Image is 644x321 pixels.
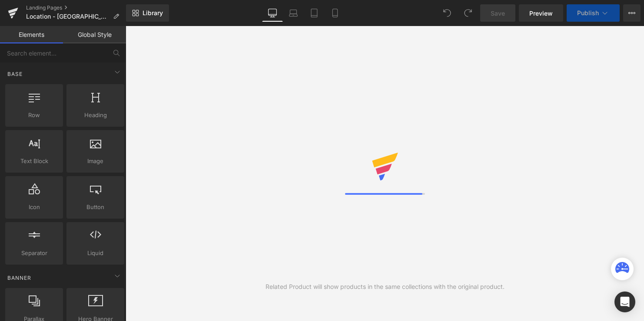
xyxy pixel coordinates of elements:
a: Preview [519,4,563,22]
a: Mobile [325,4,345,22]
span: Heading [69,111,122,120]
a: Desktop [262,4,283,22]
a: Laptop [283,4,304,22]
span: Row [8,111,60,120]
button: Redo [459,4,477,22]
span: Icon [8,203,60,212]
a: New Library [126,4,169,22]
span: Save [491,9,505,18]
button: Undo [438,4,456,22]
div: Related Product will show products in the same collections with the original product. [266,282,505,292]
span: Location - [GEOGRAPHIC_DATA] [26,13,110,20]
span: Publish [577,10,599,16]
a: Landing Pages [26,4,126,11]
span: Separator [8,249,60,258]
span: Text Block [8,157,60,166]
div: Open Intercom Messenger [614,292,635,312]
span: Preview [529,9,553,18]
button: Publish [567,4,620,22]
span: Image [69,157,122,166]
span: Button [69,203,122,212]
span: Library [143,9,163,17]
span: Banner [7,274,32,282]
span: Base [7,70,23,78]
span: Liquid [69,249,122,258]
a: Tablet [304,4,325,22]
a: Global Style [63,26,126,43]
button: More [623,4,641,22]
